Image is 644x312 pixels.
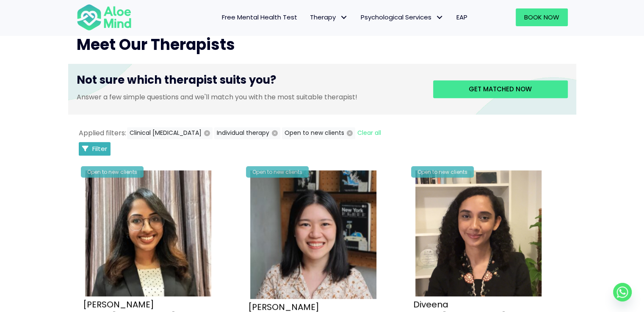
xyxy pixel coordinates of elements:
a: TherapyTherapy: submenu [304,8,354,26]
img: croped-Anita_Profile-photo-300×300 [85,170,211,296]
span: Book Now [524,13,559,22]
span: Therapy [310,13,348,22]
span: Psychological Services [361,13,444,22]
button: Filter Listings [79,142,111,156]
span: Psychological Services: submenu [434,11,446,24]
div: Open to new clients [81,166,144,178]
a: Whatsapp [613,283,632,301]
img: Chen-Wen-profile-photo [250,170,376,299]
span: Filter [92,144,107,153]
img: Aloe mind Logo [77,3,132,31]
span: EAP [456,13,467,22]
span: Therapy: submenu [338,11,350,24]
a: Book Now [516,8,568,26]
button: Individual therapy [214,127,280,139]
span: Meet Our Therapists [77,34,235,55]
a: EAP [450,8,474,26]
button: Clinical [MEDICAL_DATA] [127,127,213,139]
a: Psychological ServicesPsychological Services: submenu [354,8,450,26]
a: Diveena [413,298,448,310]
span: Free Mental Health Test [222,13,297,22]
a: [PERSON_NAME] [83,298,154,310]
nav: Menu [143,8,474,26]
div: Open to new clients [246,166,309,178]
span: Get matched now [469,85,532,93]
div: Open to new clients [411,166,474,178]
h3: Not sure which therapist suits you? [77,72,420,92]
button: Open to new clients [282,127,355,139]
span: Applied filters: [79,128,126,138]
button: Clear all [357,127,381,139]
p: Answer a few simple questions and we'll match you with the most suitable therapist! [77,92,420,102]
a: Free Mental Health Test [216,8,304,26]
img: IMG_1660 – Diveena Nair [415,170,542,296]
a: Get matched now [433,80,568,98]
